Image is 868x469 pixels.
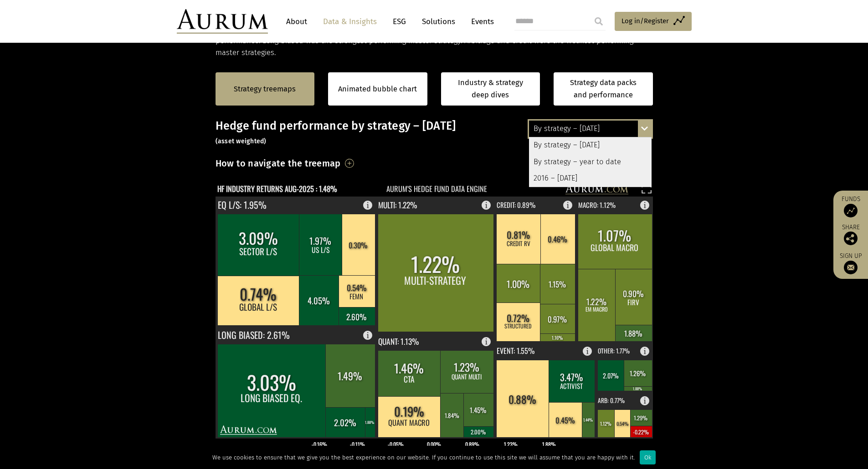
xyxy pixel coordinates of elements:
[417,13,460,30] a: Solutions
[844,232,858,245] img: Share this post
[590,12,608,30] input: Submit
[529,170,652,187] div: 2016 – [DATE]
[554,72,653,106] a: Strategy data packs and performance
[282,13,312,30] a: About
[529,121,652,137] div: By strategy – [DATE]
[441,72,540,106] a: Industry & strategy deep dives
[216,119,653,146] h3: Hedge fund performance by strategy – [DATE]
[216,137,267,145] small: (asset weighted)
[467,13,494,30] a: Events
[529,137,652,154] div: By strategy – [DATE]
[177,9,268,34] img: Aurum
[844,204,858,217] img: Access Funds
[615,12,692,31] a: Log in/Register
[621,15,669,26] span: Log in/Register
[388,13,411,30] a: ESG
[844,261,858,274] img: Sign up to our newsletter
[640,450,656,464] div: Ok
[234,83,296,95] a: Strategy treemaps
[529,154,652,170] div: By strategy – year to date
[318,13,381,30] a: Data & Insights
[838,224,863,245] div: Share
[338,83,417,95] a: Animated bubble chart
[216,156,341,171] h3: How to navigate the treemap
[838,252,863,274] a: Sign up
[838,195,863,217] a: Funds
